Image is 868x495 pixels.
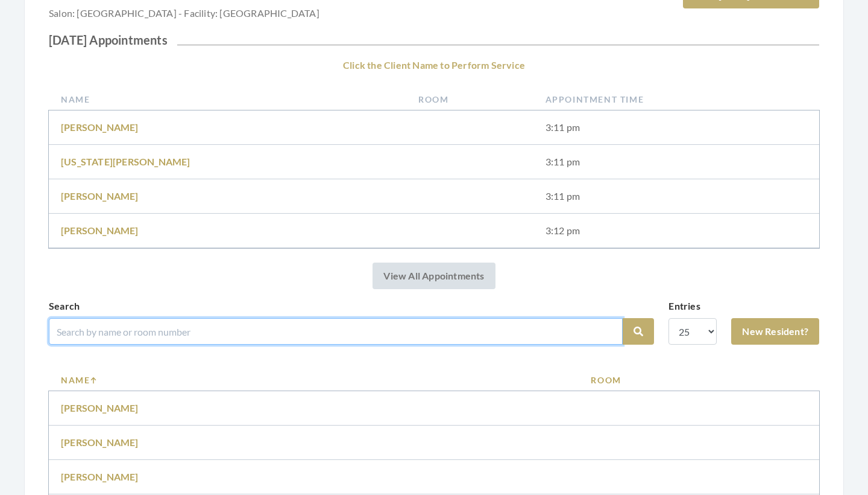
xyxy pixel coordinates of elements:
[61,190,139,202] a: [PERSON_NAME]
[668,299,700,313] label: Entries
[61,402,139,414] a: [PERSON_NAME]
[49,88,406,110] th: Name
[406,88,533,110] th: Room
[533,110,819,145] td: 3:11 pm
[61,471,139,482] a: [PERSON_NAME]
[373,263,495,289] a: View All Appointments
[591,374,807,386] a: Room
[49,33,819,47] h2: [DATE] Appointments
[49,318,623,345] input: Search by name or room number
[49,6,319,21] span: Salon: [GEOGRAPHIC_DATA] - Facility: [GEOGRAPHIC_DATA]
[61,225,139,236] a: [PERSON_NAME]
[533,179,819,214] td: 3:11 pm
[61,156,190,167] a: [US_STATE][PERSON_NAME]
[731,318,819,345] a: New Resident?
[61,374,567,386] a: Name
[533,145,819,179] td: 3:11 pm
[49,57,819,74] p: Click the Client Name to Perform Service
[49,299,80,313] label: Search
[61,121,139,133] a: [PERSON_NAME]
[533,214,819,248] td: 3:12 pm
[533,88,819,110] th: Appointment Time
[61,436,139,448] a: [PERSON_NAME]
